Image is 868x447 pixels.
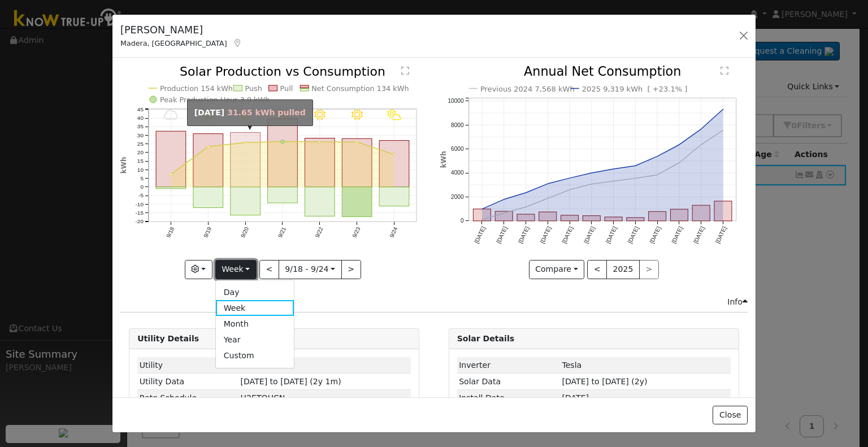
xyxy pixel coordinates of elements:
h5: [PERSON_NAME] [120,23,242,37]
span: ID: 1551, authorized: 09/24/25 [562,361,581,370]
text: [DATE] [561,225,574,245]
text: [DATE] [670,225,684,245]
text: [DATE] [495,225,509,245]
td: Install Date [457,390,560,406]
circle: onclick="" [567,176,572,181]
rect: onclick="" [156,187,186,189]
a: Month [216,316,294,332]
circle: onclick="" [721,128,725,133]
rect: onclick="" [495,211,513,221]
rect: onclick="" [539,212,556,222]
circle: onclick="" [721,107,725,112]
circle: onclick="" [589,171,593,175]
td: Inverter [457,357,560,374]
text: Pull [280,84,293,93]
text: kWh [120,157,128,174]
button: Compare [529,260,585,279]
a: Map [233,38,243,47]
text: 9/23 [351,226,362,239]
span: ID: 17323809, authorized: 09/24/25 [241,361,263,370]
text: [DATE] [692,225,706,245]
circle: onclick="" [523,190,528,195]
rect: onclick="" [305,187,335,216]
span: [DATE] to [DATE] (2y 1m) [241,377,341,386]
rect: onclick="" [342,187,372,217]
text: 35 [137,124,144,130]
td: Utility Data [137,374,238,390]
circle: onclick="" [545,182,550,186]
text: [DATE] [539,225,553,245]
text: 0 [460,218,463,224]
rect: onclick="" [156,132,186,188]
text: -15 [136,210,144,216]
circle: onclick="" [244,142,246,144]
a: Custom [216,348,294,364]
circle: onclick="" [479,207,484,211]
text: Solar Production vs Consumption [180,64,385,79]
circle: onclick="" [319,141,321,144]
rect: onclick="" [714,201,732,221]
circle: onclick="" [633,176,637,181]
circle: onclick="" [655,173,659,177]
rect: onclick="" [342,139,372,188]
text: kWh [440,151,448,168]
td: Solar Data [457,374,560,390]
text: [DATE] [517,225,531,245]
div: Info [727,296,748,308]
rect: onclick="" [648,212,666,222]
rect: onclick="" [605,218,622,222]
text: 8000 [451,122,464,128]
circle: onclick="" [611,167,615,171]
button: < [587,260,607,279]
rect: onclick="" [231,187,261,215]
rect: onclick="" [193,187,223,208]
text: [DATE] [714,225,728,245]
rect: onclick="" [305,138,335,187]
circle: onclick="" [567,188,572,192]
i: 9/24 - PartlyCloudy [387,110,401,121]
circle: onclick="" [633,164,637,168]
text: Annual Net Consumption [524,64,682,79]
circle: onclick="" [501,211,506,215]
button: < [259,260,279,279]
i: 9/22 - Clear [314,110,325,121]
button: Close [713,406,747,425]
text: [DATE] [627,225,640,245]
text:  [721,67,728,76]
rect: onclick="" [380,141,410,187]
rect: onclick="" [231,133,261,187]
circle: onclick="" [589,182,593,186]
text: -5 [138,193,144,199]
text: 25 [137,141,144,147]
span: Madera, [GEOGRAPHIC_DATA] [120,39,227,47]
strong: Solar Details [457,334,514,343]
circle: onclick="" [170,173,172,176]
rect: onclick="" [473,209,491,221]
circle: onclick="" [479,218,484,222]
rect: onclick="" [692,206,710,222]
strong: [DATE] [194,108,225,117]
a: Week [216,300,294,316]
text: 40 [137,115,144,121]
i: 9/23 - Clear [351,110,363,121]
text: 9/20 [240,226,250,239]
circle: onclick="" [545,196,550,201]
td: Rate Schedule [137,390,238,406]
text: 9/21 [277,226,287,239]
circle: onclick="" [677,142,682,147]
rect: onclick="" [583,216,600,221]
text: 2000 [451,194,464,200]
circle: onclick="" [655,154,659,159]
circle: onclick="" [356,141,358,144]
span: 31.65 kWh pulled [227,108,306,117]
text: 10 [137,167,144,173]
text: 20 [137,150,144,156]
text: 0 [141,184,144,190]
circle: onclick="" [611,179,615,184]
rect: onclick="" [517,215,535,222]
rect: onclick="" [193,134,223,187]
text: 9/24 [389,226,399,239]
text: [DATE] [605,225,618,245]
text: 10000 [448,98,464,105]
text: Previous 2024 7,568 kWh [480,85,575,93]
